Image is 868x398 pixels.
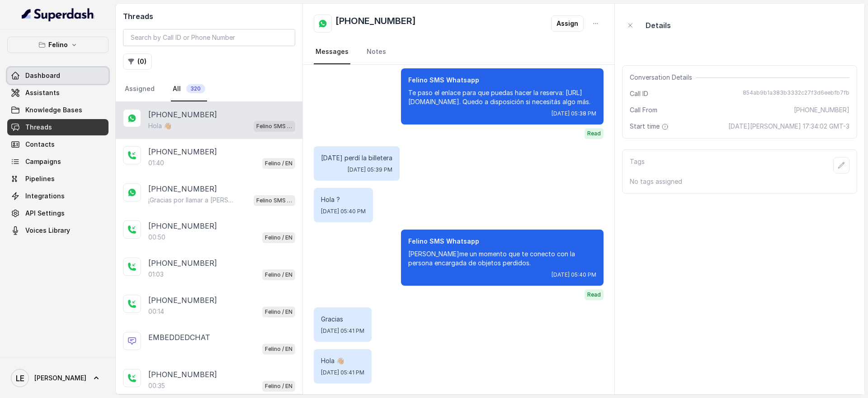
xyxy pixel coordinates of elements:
[148,196,235,205] p: ¡Gracias por llamar a [PERSON_NAME]! Para menú, reservas, direcciones u otras opciones, tocá el b...
[171,77,207,101] a: All320
[794,105,849,115] span: [PHONE_NUMBER]
[365,40,388,64] a: Notes
[7,119,108,135] a: Threads
[25,174,55,183] span: Pipelines
[314,40,604,64] nav: Tabs
[265,159,292,168] p: Felino / EN
[25,192,65,201] span: Integrations
[148,307,164,316] p: 00:14
[148,381,165,390] p: 00:35
[630,73,696,82] span: Conversation Details
[265,233,292,242] p: Felino / EN
[16,374,24,383] text: LE
[148,369,217,380] p: [PHONE_NUMBER]
[123,11,295,22] h2: Threads
[7,222,108,239] a: Voices Library
[408,237,596,246] p: Felino SMS Whatsapp
[7,67,108,84] a: Dashboard
[7,136,108,153] a: Contacts
[7,171,108,187] a: Pipelines
[646,20,671,31] p: Details
[148,270,164,279] p: 01:03
[256,122,292,131] p: Felino SMS Whatsapp
[7,188,108,204] a: Integrations
[408,88,596,106] p: Te paso el enlace para que puedas hacer la reserva: [URL][DOMAIN_NAME]. Quedo a disposición si ne...
[552,110,596,117] span: [DATE] 05:38 PM
[408,76,596,85] p: Felino SMS Whatsapp
[7,37,108,53] button: Felino
[148,109,217,120] p: [PHONE_NUMBER]
[585,128,604,139] span: Read
[585,289,604,300] span: Read
[34,374,86,383] span: [PERSON_NAME]
[22,7,94,22] img: light.svg
[265,382,292,391] p: Felino / EN
[123,77,156,101] a: Assigned
[630,177,849,186] p: No tags assigned
[25,123,52,132] span: Threads
[7,365,108,391] a: [PERSON_NAME]
[321,327,364,335] span: [DATE] 05:41 PM
[743,89,849,98] span: 854ab9b1a383b3332c27f3d6eebfb7fb
[186,84,205,93] span: 320
[25,140,55,149] span: Contacts
[123,53,152,70] button: (0)
[265,307,292,316] p: Felino / EN
[265,345,292,354] p: Felino / EN
[321,208,366,215] span: [DATE] 05:40 PM
[148,221,217,231] p: [PHONE_NUMBER]
[25,71,60,80] span: Dashboard
[630,89,648,98] span: Call ID
[630,122,670,131] span: Start time
[25,226,70,235] span: Voices Library
[321,315,364,324] p: Gracias
[25,157,61,166] span: Campaigns
[148,258,217,269] p: [PHONE_NUMBER]
[7,102,108,118] a: Knowledge Bases
[314,40,350,64] a: Messages
[148,332,210,343] p: EMBEDDEDCHAT
[321,369,364,376] span: [DATE] 05:41 PM
[551,15,584,32] button: Assign
[348,166,392,173] span: [DATE] 05:39 PM
[148,158,164,168] p: 01:40
[148,146,217,157] p: [PHONE_NUMBER]
[630,157,645,173] p: Tags
[148,121,171,130] p: Hola 👋🏼
[25,88,60,97] span: Assistants
[25,209,65,218] span: API Settings
[7,85,108,101] a: Assistants
[123,77,295,101] nav: Tabs
[335,14,416,33] h2: [PHONE_NUMBER]
[630,105,657,115] span: Call From
[123,29,295,46] input: Search by Call ID or Phone Number
[552,271,596,278] span: [DATE] 05:40 PM
[321,356,364,365] p: Hola 👋🏼
[256,196,292,205] p: Felino SMS Whatsapp
[321,195,366,204] p: Hola ?
[148,233,165,242] p: 00:50
[148,183,217,194] p: [PHONE_NUMBER]
[408,249,596,268] p: [PERSON_NAME]me un momento que te conecto con la persona encargada de objetos perdidos.
[321,153,392,163] p: [DATE] perdí la billetera
[7,153,108,170] a: Campaigns
[148,295,217,306] p: [PHONE_NUMBER]
[265,270,292,279] p: Felino / EN
[48,39,68,50] p: Felino
[25,105,82,115] span: Knowledge Bases
[728,122,849,131] span: [DATE][PERSON_NAME] 17:34:02 GMT-3
[7,205,108,221] a: API Settings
